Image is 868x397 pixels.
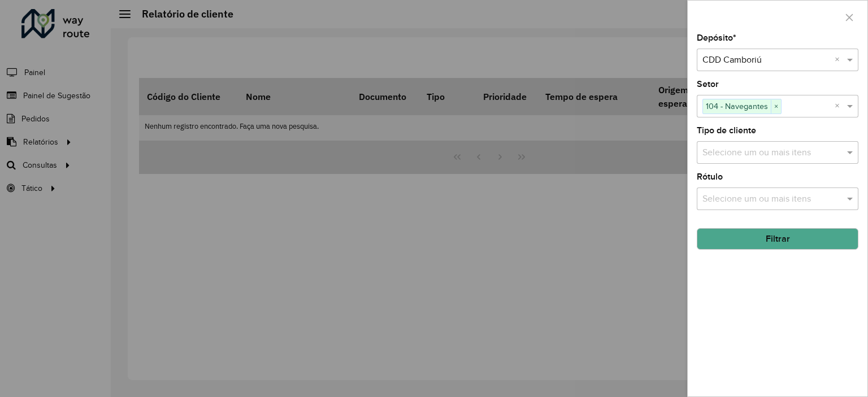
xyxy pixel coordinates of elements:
[771,100,781,114] span: ×
[697,228,858,250] button: Filtrar
[697,124,756,137] label: Tipo de cliente
[697,170,723,184] label: Rótulo
[697,31,736,45] label: Depósito
[697,77,719,91] label: Setor
[703,99,771,113] span: 104 - Navegantes
[835,53,844,67] span: Clear all
[835,99,844,113] span: Clear all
